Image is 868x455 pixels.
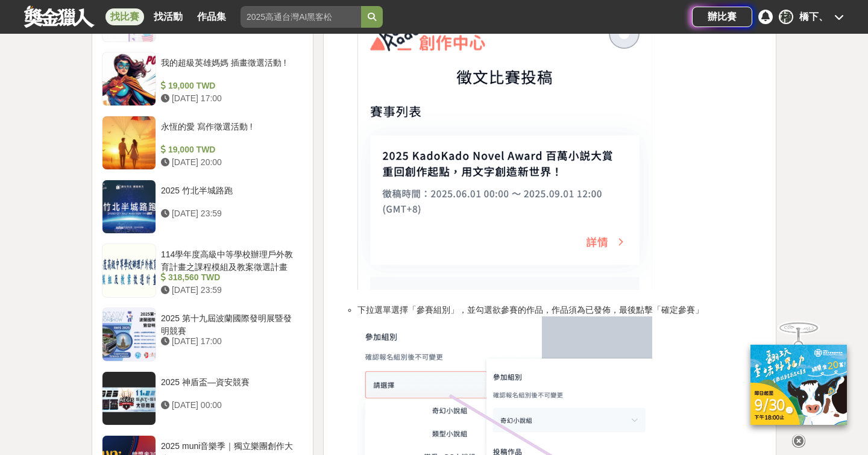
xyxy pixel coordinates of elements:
a: 找活動 [149,8,187,25]
div: 橋 [779,10,793,24]
a: 2025 竹北半城路跑 [DATE] 23:59 [102,180,303,234]
input: 2025高通台灣AI黑客松 [241,6,361,28]
a: 我的超級英雄媽媽 插畫徵選活動 ! 19,000 TWD [DATE] 17:00 [102,52,303,106]
div: 19,000 TWD [161,143,298,156]
img: ff197300-f8ee-455f-a0ae-06a3645bc375.jpg [750,345,847,425]
div: 2025 第十九屆波蘭國際發明展暨發明競賽 [161,312,298,335]
div: 114學年度高級中等學校辦理戶外教育計畫之課程模組及教案徵選計畫 [161,248,298,271]
div: 橋下、 [799,10,828,24]
div: [DATE] 20:00 [161,156,298,169]
a: 2025 神盾盃—資安競賽 [DATE] 00:00 [102,371,303,425]
div: 永恆的愛 寫作徵選活動 ! [161,121,298,143]
div: 19,000 TWD [161,80,298,92]
a: 永恆的愛 寫作徵選活動 ! 19,000 TWD [DATE] 20:00 [102,116,303,170]
div: [DATE] 17:00 [161,335,298,348]
a: 找比賽 [105,8,144,25]
div: [DATE] 23:59 [161,207,298,220]
div: 我的超級英雄媽媽 插畫徵選活動 ! [161,57,298,80]
a: 辦比賽 [692,7,752,27]
div: [DATE] 17:00 [161,92,298,105]
div: 2025 神盾盃—資安競賽 [161,376,298,399]
div: 2025 竹北半城路跑 [161,184,298,207]
a: 2025 第十九屆波蘭國際發明展暨發明競賽 [DATE] 17:00 [102,307,303,362]
div: 318,560 TWD [161,271,298,284]
a: 114學年度高級中等學校辦理戶外教育計畫之課程模組及教案徵選計畫 318,560 TWD [DATE] 23:59 [102,243,303,298]
a: 作品集 [192,8,231,25]
div: [DATE] 23:59 [161,284,298,297]
div: [DATE] 00:00 [161,399,298,412]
